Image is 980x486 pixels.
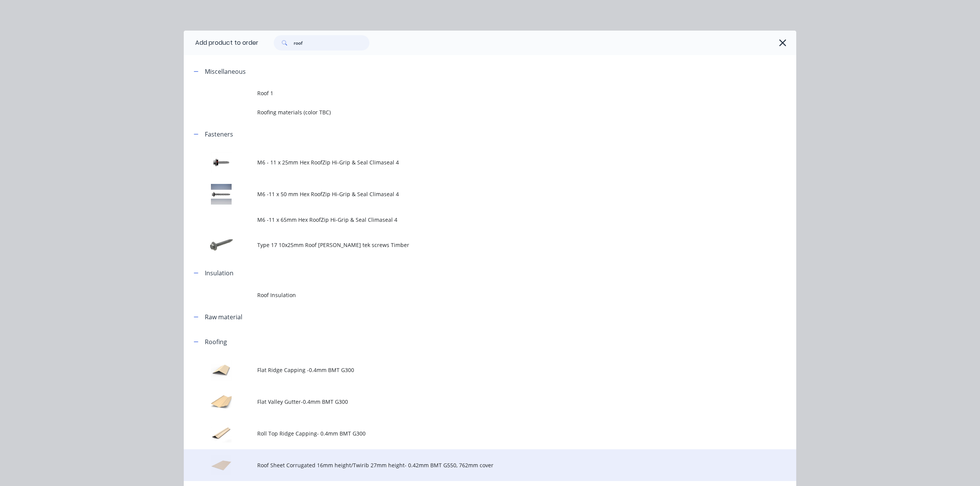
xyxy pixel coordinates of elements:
[257,398,688,406] span: Flat Valley Gutter-0.4mm BMT G300
[205,312,242,322] div: Raw material
[294,35,369,50] input: Search...
[257,158,688,166] span: M6 - 11 x 25mm Hex RoofZip Hi-Grip & Seal Climaseal 4
[205,337,227,346] div: Roofing
[184,31,258,55] div: Add product to order
[205,268,234,278] div: Insulation
[205,130,233,139] div: Fasteners
[257,366,688,374] span: Flat Ridge Capping -0.4mm BMT G300
[257,429,688,437] span: Roll Top Ridge Capping- 0.4mm BMT G300
[257,190,688,198] span: M6 -11 x 50 mm Hex RoofZip Hi-Grip & Seal Climaseal 4
[257,108,688,116] span: Roofing materials (color TBC)
[257,241,688,249] span: Type 17 10x25mm Roof [PERSON_NAME] tek screws Timber
[257,291,688,299] span: Roof Insulation
[205,67,246,76] div: Miscellaneous
[257,89,688,97] span: Roof 1
[257,461,688,469] span: Roof Sheet Corrugated 16mm height/Twirib 27mm height- 0.42mm BMT G550, 762mm cover
[257,216,688,224] span: M6 -11 x 65mm Hex RoofZip Hi-Grip & Seal Climaseal 4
